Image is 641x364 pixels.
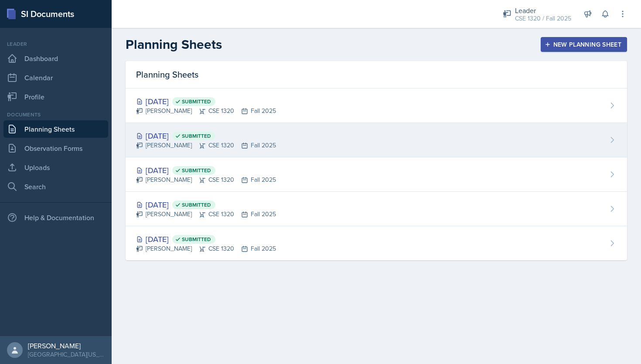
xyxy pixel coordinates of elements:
h2: Planning Sheets [126,37,222,52]
span: Submitted [182,201,211,208]
a: Uploads [3,159,108,176]
a: Search [3,178,108,195]
a: Observation Forms [3,139,108,157]
div: Documents [3,111,108,119]
div: Leader [3,40,108,48]
div: [PERSON_NAME] CSE 1320 Fall 2025 [136,244,276,253]
div: [PERSON_NAME] CSE 1320 Fall 2025 [136,106,276,116]
span: Submitted [182,167,211,174]
a: Calendar [3,69,108,86]
div: Leader [515,5,571,16]
span: Submitted [182,98,211,105]
a: [DATE] Submitted [PERSON_NAME]CSE 1320Fall 2025 [126,88,627,123]
span: Submitted [182,133,211,139]
div: [GEOGRAPHIC_DATA][US_STATE] [28,350,105,359]
div: [DATE] [136,95,276,107]
div: [DATE] [136,130,276,142]
button: New Planning Sheet [541,37,627,52]
a: [DATE] Submitted [PERSON_NAME]CSE 1320Fall 2025 [126,226,627,260]
a: [DATE] Submitted [PERSON_NAME]CSE 1320Fall 2025 [126,123,627,157]
a: [DATE] Submitted [PERSON_NAME]CSE 1320Fall 2025 [126,157,627,192]
a: Planning Sheets [3,120,108,138]
span: Submitted [182,236,211,243]
div: [DATE] [136,164,276,176]
div: [DATE] [136,199,276,211]
a: [DATE] Submitted [PERSON_NAME]CSE 1320Fall 2025 [126,192,627,226]
div: Help & Documentation [3,209,108,226]
div: [PERSON_NAME] CSE 1320 Fall 2025 [136,141,276,150]
a: Dashboard [3,50,108,67]
a: Profile [3,88,108,105]
div: Planning Sheets [126,61,627,88]
div: [PERSON_NAME] CSE 1320 Fall 2025 [136,175,276,184]
div: [PERSON_NAME] CSE 1320 Fall 2025 [136,210,276,219]
div: CSE 1320 / Fall 2025 [515,14,571,23]
div: New Planning Sheet [546,41,621,48]
div: [DATE] [136,233,276,245]
div: [PERSON_NAME] [28,341,105,350]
